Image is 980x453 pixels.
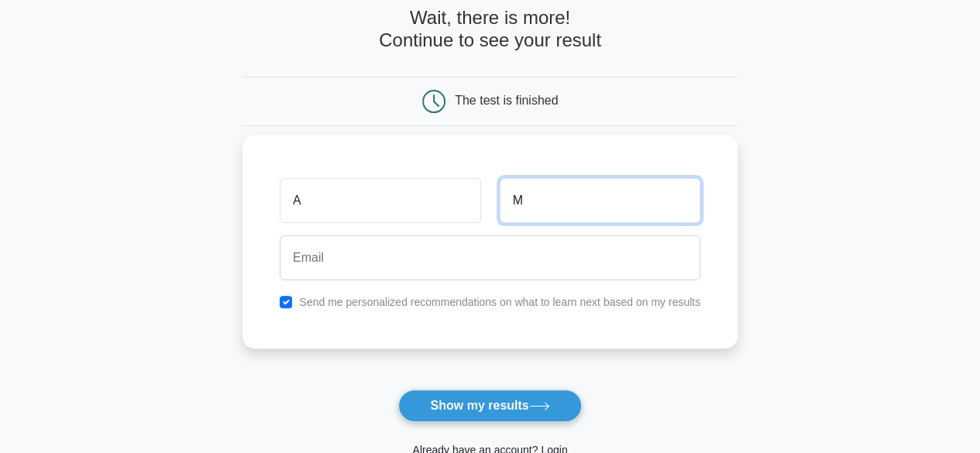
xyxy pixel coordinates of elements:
[500,178,700,223] input: Last name
[398,390,581,422] button: Show my results
[299,296,700,308] label: Send me personalized recommendations on what to learn next based on my results
[242,7,738,52] h4: Wait, there is more! Continue to see your result
[280,178,480,223] input: First name
[280,235,700,280] input: Email
[455,94,558,107] div: The test is finished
